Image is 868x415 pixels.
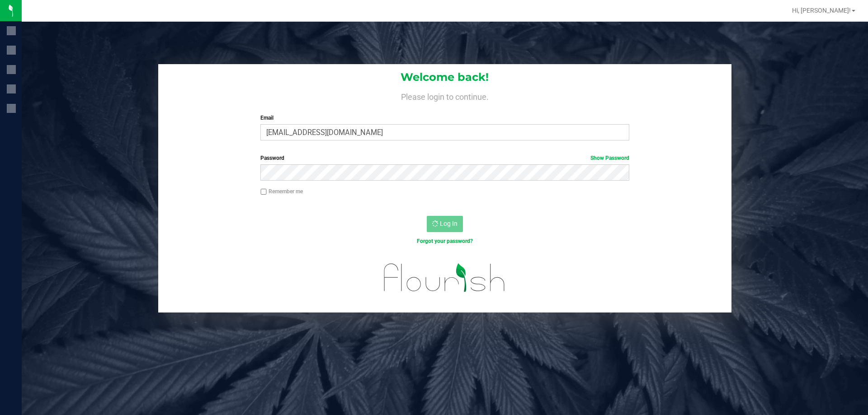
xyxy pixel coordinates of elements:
[792,7,851,14] span: Hi, [PERSON_NAME]!
[260,189,267,195] input: Remember me
[427,216,463,232] button: Log In
[417,238,473,244] a: Forgot your password?
[158,90,731,101] h4: Please login to continue.
[373,255,516,301] img: flourish_logo.svg
[590,155,629,161] a: Show Password
[440,220,458,227] span: Log In
[158,71,731,83] h1: Welcome back!
[260,114,629,122] label: Email
[260,187,303,196] label: Remember me
[260,155,284,161] span: Password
